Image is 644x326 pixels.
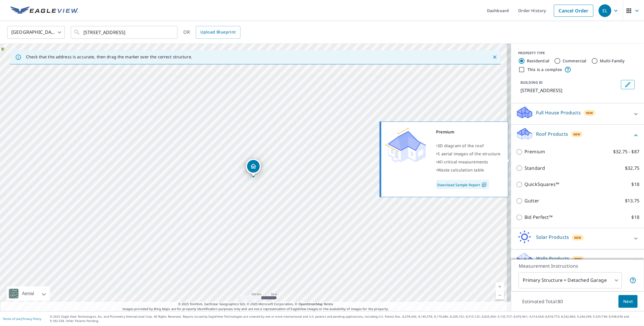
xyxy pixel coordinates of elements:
div: Walls ProductsNew [516,252,639,268]
div: • [436,150,501,158]
span: Your report will include the primary structure and a detached garage if one exists. [630,277,636,284]
div: PROPERTY TYPE [518,51,637,56]
span: 3D diagram of the roof [438,143,484,148]
div: Full House ProductsNew [516,106,639,122]
p: Check that the address is accurate, then drag the marker over the correct structure. [26,54,192,59]
p: $18 [632,214,639,221]
p: $18 [632,181,639,188]
img: EV Logo [10,6,79,15]
p: Standard [524,165,545,172]
div: Aerial [7,286,50,301]
div: Primary Structure + Detached Garage [519,272,622,288]
p: $32.75 - $87 [613,148,639,155]
p: QuickSquares™ [524,181,559,188]
div: • [436,158,501,166]
label: Multi-Family [600,58,625,64]
span: New [573,132,580,137]
span: New [574,235,581,240]
p: Roof Products [536,131,568,137]
span: Upload Blueprint [200,29,236,36]
div: • [436,142,501,150]
span: All critical measurements [438,159,488,165]
p: Solar Products [536,234,569,241]
p: © 2025 Eagle View Technologies, Inc. and Pictometry International Corp. All Rights Reserved. Repo... [50,314,641,323]
p: Full House Products [536,109,581,116]
p: Bid Perfect™ [524,214,552,221]
a: Current Level 17, Zoom Out [496,291,504,300]
a: Cancel Order [554,5,593,17]
button: Close [491,53,499,61]
a: Terms [324,302,333,306]
a: Privacy Policy [23,317,41,321]
label: Residential [527,58,549,64]
p: Premium [524,148,545,155]
p: [STREET_ADDRESS] [520,87,619,94]
p: Walls Products [536,255,569,262]
button: Next [619,295,638,308]
span: Waste calculation table [438,167,484,173]
span: © 2025 TomTom, Earthstar Geographics SIO, © 2025 Microsoft Corporation, © [178,302,333,307]
div: OR [183,26,240,39]
span: Next [623,298,633,305]
div: [GEOGRAPHIC_DATA] [7,24,65,40]
p: BUILDING ID [520,80,543,85]
a: Upload Blueprint [196,26,240,39]
div: Roof ProductsNew [516,127,639,144]
a: Download Sample Report [436,180,489,189]
label: This is a complex [527,67,562,72]
p: Measurement Instructions [519,262,636,269]
div: • [436,166,501,174]
span: 5 aerial images of the structure [438,151,501,157]
a: OpenStreetMap [298,302,323,306]
div: Dropped pin, building 1, Residential property, 4523 Wanderlust Loop Roseville, CA 95747 [246,159,261,177]
span: New [586,111,593,115]
div: Aerial [20,286,36,301]
img: Pdf Icon [480,182,488,187]
label: Commercial [563,58,587,64]
input: Search by address or latitude-longitude [83,24,166,40]
p: $32.75 [625,165,639,172]
button: Edit building 1 [621,80,635,89]
a: Terms of Use [3,317,21,321]
p: Estimated Total: $0 [518,295,568,308]
div: Premium [436,128,501,136]
p: $13.75 [625,197,639,204]
p: | [3,317,41,321]
div: Solar ProductsNew [516,230,639,247]
a: Current Level 17, Zoom In [496,282,504,291]
span: New [574,257,582,261]
img: Premium [386,128,426,163]
div: EL [599,4,611,17]
p: Gutter [524,197,539,204]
